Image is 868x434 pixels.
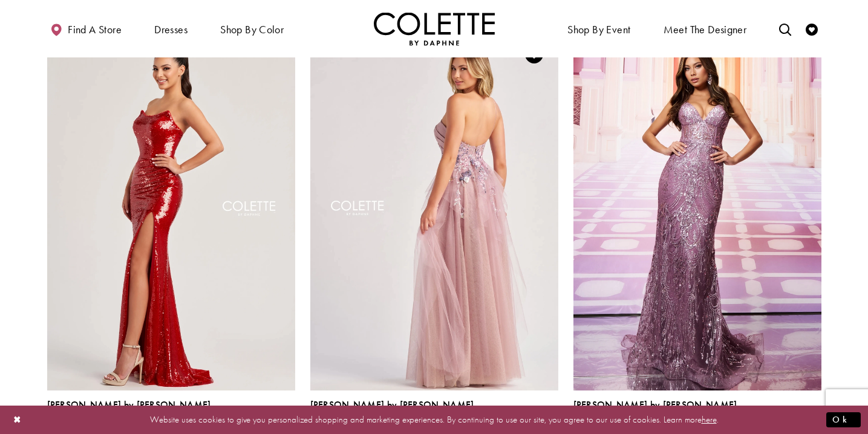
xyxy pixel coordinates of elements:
[87,412,781,428] p: Website uses cookies to give you personalized shopping and marketing experiences. By continuing t...
[151,12,191,45] span: Dresses
[573,30,821,390] a: Visit Colette by Daphne Style No. CL8630 Page
[47,398,211,411] span: [PERSON_NAME] by [PERSON_NAME]
[564,12,633,45] span: Shop By Event
[661,12,750,45] a: Meet the designer
[154,24,188,36] span: Dresses
[374,12,495,45] a: Visit Home Page
[217,12,287,45] span: Shop by color
[7,409,28,430] button: Close Dialog
[664,24,747,36] span: Meet the designer
[567,24,630,36] span: Shop By Event
[374,12,495,45] img: Colette by Daphne
[47,30,295,390] a: Visit Colette by Daphne Style No. CL8300 Page
[573,400,737,425] div: Colette by Daphne Style No. CL8630
[310,30,558,390] a: Visit Colette by Daphne Style No. CL8400 Page
[47,12,125,45] a: Find a store
[47,400,211,425] div: Colette by Daphne Style No. CL8300
[803,12,821,45] a: Check Wishlist
[826,412,861,427] button: Submit Dialog
[220,24,284,36] span: Shop by color
[573,398,737,411] span: [PERSON_NAME] by [PERSON_NAME]
[776,12,794,45] a: Toggle search
[310,398,474,411] span: [PERSON_NAME] by [PERSON_NAME]
[68,24,122,36] span: Find a store
[702,413,717,426] a: here
[310,400,474,425] div: Colette by Daphne Style No. CL8400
